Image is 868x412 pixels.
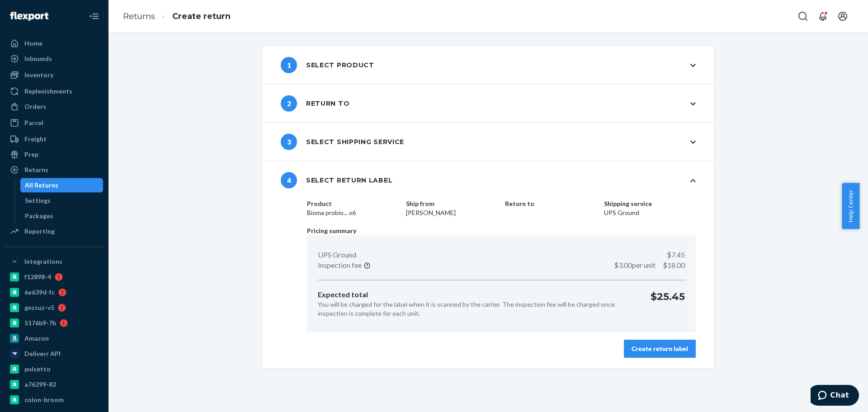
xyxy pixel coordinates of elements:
a: gnzsuz-v5 [5,300,103,315]
dt: Return to [505,199,597,208]
p: You will be charged for the label when it is scanned by the carrier. The inspection fee will be c... [318,300,636,318]
div: Inventory [24,70,53,80]
div: Packages [25,211,53,220]
a: pulsetto [5,362,103,376]
div: Amazon [24,334,49,343]
div: gnzsuz-v5 [24,303,54,312]
button: Open Search Box [794,7,812,25]
div: Select return label [281,172,392,188]
button: Help Center [842,183,859,229]
div: a76299-82 [24,380,56,389]
p: Expected total [318,290,636,300]
img: Flexport logo [10,12,48,21]
a: f12898-4 [5,270,103,284]
button: Open notifications [814,7,832,25]
div: pulsetto [24,365,51,374]
a: 5176b9-7b [5,316,103,330]
dd: UPS Ground [604,208,696,217]
span: 3 [281,134,297,150]
a: Returns [5,163,103,177]
div: All Returns [25,181,58,190]
span: 4 [281,172,297,188]
p: $18.00 [614,260,685,271]
div: Select product [281,57,374,73]
p: $7.45 [667,250,685,260]
a: 6e639d-fc [5,285,103,300]
div: 6e639d-fc [24,288,55,297]
div: Integrations [24,257,62,266]
a: Packages [20,209,104,223]
iframe: Opens a widget where you can chat to one of our agents [811,385,859,407]
a: Deliverr API [5,346,103,361]
dd: Bioma probio... x6 [307,208,399,217]
a: Orders [5,99,103,114]
button: Integrations [5,254,103,269]
ol: breadcrumbs [116,3,238,30]
div: Deliverr API [24,349,61,358]
div: Create return label [632,344,688,353]
div: Orders [24,102,46,111]
div: f12898-4 [24,272,51,281]
a: Amazon [5,331,103,346]
div: Return to [281,95,349,112]
button: Create return label [624,340,696,358]
a: Returns [123,11,155,21]
span: $3.00 per unit [614,261,656,269]
div: Prep [24,150,38,159]
dt: Shipping service [604,199,696,208]
dt: Ship from [406,199,498,208]
div: Select shipping service [281,134,404,150]
a: Inventory [5,68,103,82]
span: 1 [281,57,297,73]
p: UPS Ground [318,250,356,260]
a: Home [5,36,103,51]
a: All Returns [20,178,104,192]
p: $25.45 [651,290,685,318]
a: Replenishments [5,84,103,98]
div: Freight [24,135,47,144]
div: Home [24,39,42,48]
div: Returns [24,165,48,174]
div: Parcel [24,118,43,127]
span: 2 [281,95,297,112]
div: Replenishments [24,87,72,96]
div: 5176b9-7b [24,318,56,328]
p: Pricing summary [307,226,696,235]
div: Inbounds [24,54,52,63]
dt: Product [307,199,399,208]
a: Settings [20,193,104,208]
a: colon-broom [5,393,103,407]
a: Parcel [5,116,103,130]
a: Inbounds [5,51,103,66]
p: Inspection fee [318,260,362,271]
a: Prep [5,147,103,162]
a: a76299-82 [5,377,103,392]
div: Reporting [24,227,55,236]
div: Settings [25,196,51,205]
a: Freight [5,132,103,146]
a: Create return [172,11,231,21]
dd: [PERSON_NAME] [406,208,498,217]
button: Open account menu [834,7,852,25]
a: Reporting [5,224,103,239]
div: colon-broom [24,395,64,404]
button: Close Navigation [85,7,103,25]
